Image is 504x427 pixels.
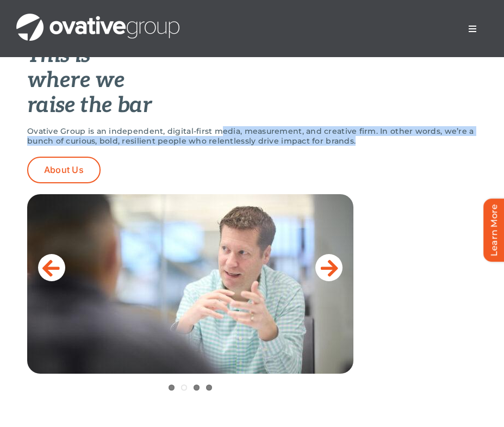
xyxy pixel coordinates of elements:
p: Ovative Group is an independent, digital-first media, measurement, and creative firm. In other wo... [27,126,477,146]
a: OG_Full_horizontal_WHT [16,13,179,23]
nav: Menu [457,18,488,40]
a: 1 [169,385,175,391]
a: 3 [194,385,200,391]
a: About Us [27,157,101,183]
em: raise the bar [27,92,152,119]
em: where we [27,67,125,94]
a: 2 [181,385,187,391]
span: About Us [44,165,84,175]
img: Home-Raise-the-Bar-2.jpeg [27,194,353,374]
a: 4 [206,385,212,391]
